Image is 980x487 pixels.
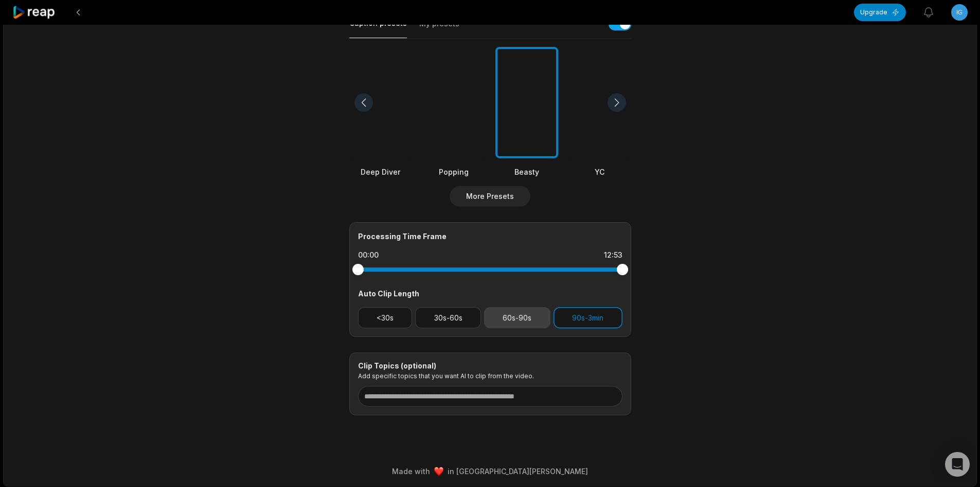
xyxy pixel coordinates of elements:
div: Popping [422,166,485,177]
div: Clip Topics (optional) [358,361,622,371]
div: 00:00 [358,250,379,260]
div: Processing Time Frame [358,231,622,242]
button: 30s-60s [415,307,481,328]
div: Beasty [495,166,558,177]
button: Caption presets [349,18,407,38]
div: Deep Diver [349,166,412,177]
p: Add specific topics that you want AI to clip from the video. [358,372,622,380]
div: Auto Clip Length [358,288,622,299]
button: 90s-3min [554,307,622,328]
div: Open Intercom Messenger [945,452,970,477]
button: 60s-90s [484,307,550,328]
div: Made with in [GEOGRAPHIC_DATA][PERSON_NAME] [13,466,967,477]
button: Upgrade [854,4,906,21]
button: More Presets [450,186,530,207]
div: 12:53 [604,250,622,260]
button: My presets [419,19,459,38]
div: YC [568,166,631,177]
img: heart emoji [434,467,443,476]
button: <30s [358,307,413,328]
